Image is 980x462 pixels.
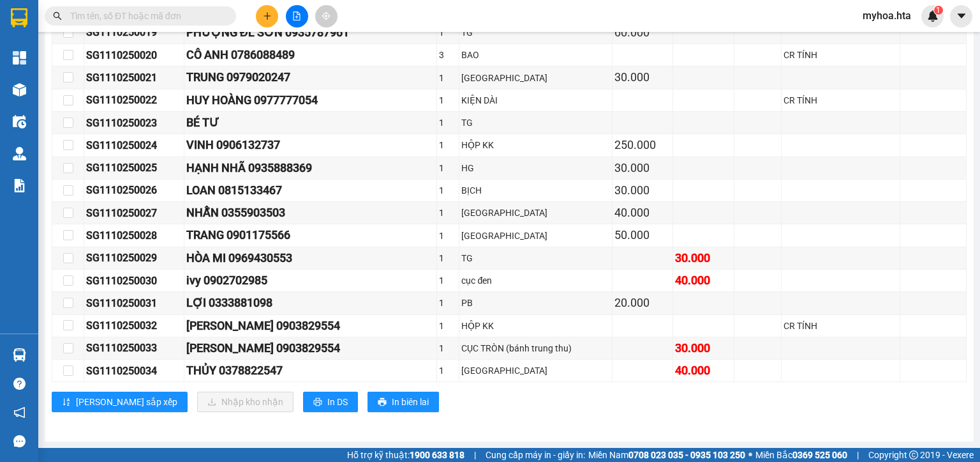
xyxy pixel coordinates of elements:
[13,115,26,128] img: warehouse-icon
[783,48,898,62] div: CR TÍNH
[186,114,434,132] div: BÉ TƯ
[461,183,609,197] div: BỊCH
[86,340,182,356] div: SG1110250033
[461,71,609,85] div: [GEOGRAPHIC_DATA]
[86,115,182,131] div: SG1110250023
[956,10,967,22] span: caret-down
[439,161,457,175] div: 1
[84,180,184,202] td: SG1110250026
[13,51,26,65] img: dashboard-icon
[84,89,184,112] td: SG1110250022
[461,229,609,243] div: [GEOGRAPHIC_DATA]
[86,24,182,40] div: SG1110250019
[439,138,457,152] div: 1
[186,204,434,222] div: NHẪN 0355903503
[614,204,671,222] div: 40.000
[84,292,184,314] td: SG1110250031
[322,12,330,20] span: aim
[186,339,434,357] div: [PERSON_NAME] 0903829554
[614,294,671,312] div: 20.000
[292,12,301,20] span: file-add
[86,205,182,221] div: SG1110250027
[461,161,609,175] div: HG
[84,66,184,89] td: SG1110250021
[13,435,26,447] span: message
[461,341,609,355] div: CỤC TRÒN (bánh trung thu)
[461,26,609,40] div: TG
[11,8,27,27] img: logo-vxr
[927,10,939,22] img: icon-new-feature
[439,48,457,62] div: 3
[186,24,434,42] div: PHƯỢNG ĐL SƠN 0935787961
[197,392,293,412] button: downloadNhập kho nhận
[86,47,182,63] div: SG1110250020
[86,70,182,86] div: SG1110250021
[439,206,457,220] div: 1
[755,448,847,462] span: Miền Bắc
[614,24,671,42] div: 60.000
[86,273,182,289] div: SG1110250030
[327,395,348,409] span: In DS
[86,250,182,266] div: SG1110250029
[186,226,434,244] div: TRANG 0901175566
[186,91,434,109] div: HUY HOÀNG 0977777054
[13,147,26,160] img: warehouse-icon
[461,138,609,152] div: HỘP KK
[84,337,184,360] td: SG1110250033
[461,93,609,107] div: KIỆN DÀI
[439,251,457,265] div: 1
[286,5,308,27] button: file-add
[675,362,732,380] div: 40.000
[439,273,457,288] div: 1
[84,157,184,180] td: SG1110250025
[410,450,464,460] strong: 1900 633 818
[461,116,609,130] div: TG
[461,251,609,265] div: TG
[256,5,278,27] button: plus
[84,22,184,44] td: SG1110250019
[86,227,182,243] div: SG1110250028
[675,339,732,357] div: 30.000
[186,68,434,86] div: TRUNG 0979020247
[461,364,609,378] div: [GEOGRAPHIC_DATA]
[84,134,184,157] td: SG1110250024
[936,6,940,15] span: 1
[614,68,671,86] div: 30.000
[439,183,457,197] div: 1
[86,92,182,108] div: SG1110250022
[614,136,671,154] div: 250.000
[76,395,177,409] span: [PERSON_NAME] sắp xếp
[186,181,434,199] div: LOAN 0815133467
[86,160,182,176] div: SG1110250025
[439,229,457,243] div: 1
[852,8,921,24] span: myhoa.hta
[84,247,184,270] td: SG1110250029
[439,319,457,333] div: 1
[86,182,182,198] div: SG1110250026
[439,26,457,40] div: 1
[62,397,71,408] span: sort-ascending
[186,249,434,267] div: HÒA MI 0969430553
[186,317,434,335] div: [PERSON_NAME] 0903829554
[86,318,182,334] div: SG1110250032
[86,137,182,153] div: SG1110250024
[461,296,609,310] div: PB
[392,395,429,409] span: In biên lai
[84,202,184,224] td: SG1110250027
[13,179,26,192] img: solution-icon
[13,348,26,362] img: warehouse-icon
[783,319,898,333] div: CR TÍNH
[84,112,184,134] td: SG1110250023
[347,448,464,462] span: Hỗ trợ kỹ thuật:
[439,93,457,107] div: 1
[614,159,671,177] div: 30.000
[439,341,457,355] div: 1
[474,448,476,462] span: |
[53,12,62,20] span: search
[70,9,221,23] input: Tìm tên, số ĐT hoặc mã đơn
[186,46,434,64] div: CÔ ANH 0786088489
[186,136,434,154] div: VINH 0906132737
[378,397,387,408] span: printer
[857,448,859,462] span: |
[461,48,609,62] div: BAO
